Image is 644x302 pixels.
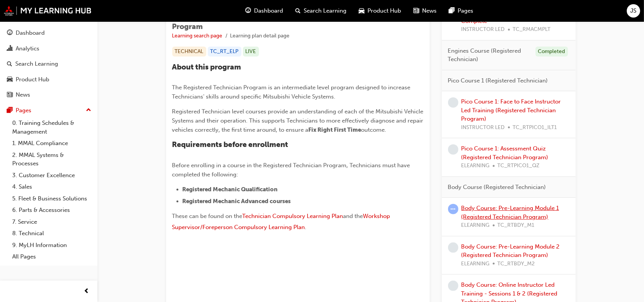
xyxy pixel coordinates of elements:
a: news-iconNews [407,3,443,19]
span: prev-icon [84,287,90,296]
span: learningRecordVerb_ATTEMPT-icon [448,204,458,214]
div: Pages [16,106,31,115]
div: Dashboard [16,29,45,37]
a: Learning search page [172,32,223,39]
span: learningRecordVerb_NONE-icon [448,144,458,155]
span: learningRecordVerb_NONE-icon [448,242,458,253]
a: 0. Training Schedules & Management [9,117,94,137]
span: Dashboard [254,6,283,15]
span: Registered Technician level courses provide an understanding of each of the Mitsubishi Vehicle Sy... [172,108,425,133]
a: Body Course: Pre-Learning Module 1 (Registered Technician Program) [461,205,559,220]
a: 2. MMAL Systems & Processes [9,149,94,170]
button: DashboardAnalyticsSearch LearningProduct HubNews [3,24,94,103]
a: 6. Parts & Accessories [9,204,94,216]
a: Pico Course 1: Face to Face Instructor Led Training (Registered Technician Program) [461,98,561,122]
span: TC_RTBDY_M1 [498,221,535,230]
span: Body Course (Registered Technician) [448,183,546,192]
span: INSTRUCTOR LED [461,25,505,34]
span: Before enrolling in a course in the Registered Technician Program, Technicians must have complete... [172,162,412,178]
a: 4. Sales [9,181,94,193]
a: Technician Compulsory Learning Plan [243,213,343,220]
span: Registered Mechanic Advanced courses [183,198,291,205]
a: 3. Customer Excellence [9,170,94,181]
div: Search Learning [15,60,58,68]
a: Product Hub [3,73,94,87]
span: The Registered Technician Program is an intermediate level program designed to increase Technicia... [172,84,412,100]
a: All Pages [9,251,94,263]
div: TC_RT_ELP [208,47,241,57]
span: ELEARNING [461,221,490,230]
a: Analytics [3,42,94,56]
span: About this program [172,63,241,71]
a: News [3,88,94,102]
span: TC_RTPICO1_QZ [498,161,540,170]
span: TC_RMACMPLT [513,25,551,34]
a: car-iconProduct Hub [353,3,407,19]
a: Search Learning [3,57,94,71]
li: Learning plan detail page [230,32,290,40]
span: Pico Course 1 (Registered Technician) [448,76,548,85]
span: INSTRUCTOR LED [461,123,505,132]
span: Engines Course (Registered Technician) [448,47,529,64]
a: pages-iconPages [443,3,479,19]
span: TC_RTBDY_M2 [498,260,535,268]
button: Pages [3,103,94,118]
span: JS [631,6,637,15]
a: Pico Course 1: Assessment Quiz (Registered Technician Program) [461,145,549,161]
a: Dashboard [3,26,94,40]
a: guage-iconDashboard [239,3,289,19]
span: learningRecordVerb_NONE-icon [448,97,458,108]
span: Fix Right First Time [309,126,361,133]
span: These can be found on the [172,213,243,220]
span: news-icon [7,92,13,99]
span: news-icon [413,6,419,16]
span: TC_RTPICO1_ILT1 [513,123,557,132]
a: search-iconSearch Learning [289,3,353,19]
span: Registered Mechanic Qualification [183,186,278,193]
span: Product Hub [367,6,401,15]
span: News [422,6,437,15]
a: 5. Fleet & Business Solutions [9,193,94,205]
img: mmal [4,6,92,16]
div: Product Hub [16,75,49,84]
a: 1. MMAL Compliance [9,137,94,149]
span: learningRecordVerb_NONE-icon [448,281,458,291]
span: *ELECTIVE* Technician - Learning Plan 2: Registered Technician Program [172,13,399,31]
span: guage-icon [7,30,13,37]
div: LIVE [243,47,259,57]
a: Registered Mechanic Advanced - Complete [461,9,549,24]
span: car-icon [7,76,13,83]
a: 9. MyLH Information [9,239,94,251]
span: ELEARNING [461,161,490,170]
span: search-icon [295,6,301,16]
div: Completed [536,47,568,57]
span: car-icon [359,6,364,16]
span: Search Learning [304,6,346,15]
span: Pages [458,6,473,15]
div: News [16,90,30,99]
span: pages-icon [449,6,455,16]
a: 8. Technical [9,228,94,239]
div: Analytics [16,44,39,53]
a: 7. Service [9,216,94,228]
span: ELEARNING [461,260,490,268]
div: TECHNICAL [172,47,206,57]
span: and the [343,213,363,220]
span: search-icon [7,61,12,68]
span: outcome. [361,126,387,133]
span: up-icon [86,105,91,115]
span: chart-icon [7,45,13,52]
span: . [305,224,307,231]
span: Requirements before enrollment [172,140,288,149]
span: pages-icon [7,107,13,114]
span: guage-icon [245,6,251,16]
a: Body Course: Pre-Learning Module 2 (Registered Technician Program) [461,243,560,259]
button: JS [627,4,640,18]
